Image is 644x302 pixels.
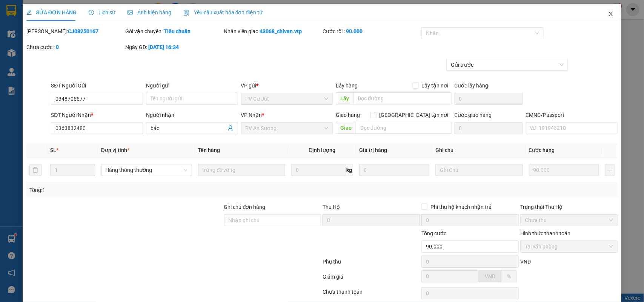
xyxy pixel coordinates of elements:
[529,147,555,153] span: Cước hàng
[323,204,340,210] span: Thu Hộ
[520,230,570,236] label: Hình thức thanh toán
[336,83,358,89] span: Lấy hàng
[224,204,266,210] label: Ghi chú đơn hàng
[322,288,421,301] div: Chưa thanh toán
[520,203,618,211] div: Trạng thái Thu Hộ
[51,81,143,90] div: SĐT Người Gửi
[359,147,387,153] span: Giá trị hàng
[89,10,94,15] span: clock-circle
[125,43,223,51] div: Ngày GD:
[435,164,523,176] input: Ghi Chú
[183,9,263,15] span: Yêu cầu xuất hóa đơn điện tử
[246,123,329,134] span: PV An Sương
[507,273,511,279] span: %
[164,28,191,34] b: Tiêu chuẩn
[520,259,531,265] span: VND
[241,81,333,90] div: VP gửi
[29,164,41,176] button: delete
[260,28,302,34] b: 43068_chivan.vtp
[526,111,618,119] div: CMND/Passport
[241,112,262,118] span: VP Nhận
[322,273,421,286] div: Giảm giá
[323,27,420,35] div: Cước rồi :
[224,27,321,35] div: Nhân viên giao:
[421,230,446,236] span: Tổng cước
[227,125,234,131] span: user-add
[529,164,599,176] input: 0
[146,81,238,90] div: Người gửi
[432,143,526,158] th: Ghi chú
[605,164,615,176] button: plus
[26,9,77,15] span: SỬA ĐƠN HÀNG
[525,215,613,226] span: Chưa thu
[309,147,335,153] span: Định lượng
[198,147,220,153] span: Tên hàng
[427,203,495,211] span: Phí thu hộ khách nhận trả
[26,10,32,15] span: edit
[356,122,452,134] input: Dọc đường
[336,122,356,134] span: Giao
[56,44,59,50] b: 0
[51,111,143,119] div: SĐT Người Nhận
[346,164,353,176] span: kg
[50,147,56,153] span: SL
[346,28,363,34] b: 90.000
[146,111,238,119] div: Người nhận
[419,81,452,90] span: Lấy tận nơi
[106,164,188,176] span: Hàng thông thường
[608,11,614,17] span: close
[353,92,452,104] input: Dọc đường
[224,214,321,226] input: Ghi chú đơn hàng
[89,9,115,15] span: Lịch sử
[183,10,189,16] img: icon
[125,27,223,35] div: Gói vận chuyển:
[525,241,613,252] span: Tại văn phòng
[148,44,179,50] b: [DATE] 16:34
[377,111,452,119] span: [GEOGRAPHIC_DATA] tận nơi
[26,27,124,35] div: [PERSON_NAME]:
[485,273,495,279] span: VND
[336,92,353,104] span: Lấy
[198,164,285,176] input: VD: Bàn, Ghế
[128,9,171,15] span: Ảnh kiện hàng
[246,93,329,104] span: PV Cư Jút
[600,4,621,25] button: Close
[29,186,249,194] div: Tổng: 1
[68,28,98,34] b: CJ08250167
[336,112,360,118] span: Giao hàng
[455,93,523,105] input: Cước lấy hàng
[455,112,492,118] label: Cước giao hàng
[322,258,421,271] div: Phụ thu
[128,10,133,15] span: picture
[455,122,523,134] input: Cước giao hàng
[455,83,489,89] label: Cước lấy hàng
[451,59,564,71] span: Gửi trước
[26,43,124,51] div: Chưa cước :
[101,147,129,153] span: Đơn vị tính
[359,164,429,176] input: 0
